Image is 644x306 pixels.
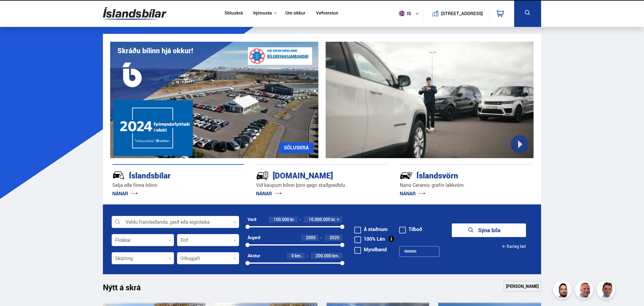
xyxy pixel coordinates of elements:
p: Selja eða finna bílinn [112,182,244,189]
div: [DOMAIN_NAME] [256,170,366,180]
img: FbJEzSuNWCJXmdc-.webp [598,282,616,300]
a: Vefverslun [316,10,338,17]
span: kr. [290,217,295,222]
div: Akstur [248,253,260,258]
img: siFngHWaQ9KaOqBr.png [576,282,594,300]
label: Á staðnum [354,227,388,232]
a: SÖLUSKRÁ [279,142,314,153]
span: 0 [291,253,294,259]
span: + [337,217,339,222]
div: Árgerð [248,235,260,240]
span: km. [295,253,302,258]
a: [STREET_ADDRESS] [427,5,486,22]
img: JRvxyua_JYH6wB4c.svg [112,169,125,182]
span: 200.000 [316,253,331,259]
span: is [396,11,412,16]
a: [PERSON_NAME] [504,281,541,292]
a: NÁNAR [256,190,282,197]
a: NÁNAR [112,190,138,197]
img: nhp88E3Fdnt1Opn2.png [554,282,572,300]
label: Tilboð [399,227,422,232]
button: Ítarleg leit [501,240,526,253]
button: is [396,5,424,22]
span: 2005 [306,235,316,240]
span: 2025 [330,235,339,240]
span: km. [332,253,339,258]
img: eKx6w-_Home_640_.png [110,42,318,158]
div: Íslandsvörn [400,170,510,180]
h1: Nýtt á skrá [103,283,151,295]
span: 10.000.000 [309,216,330,222]
p: Við kaupum bílinn þinn gegn staðgreiðslu [256,182,388,189]
label: Myndband [354,247,387,252]
img: G0Ugv5HjCgRt.svg [103,4,166,23]
h1: Skráðu bílinn hjá okkur! [117,47,193,55]
a: Um okkur [285,10,305,17]
img: tr5P-W3DuiFaO7aO.svg [256,169,269,182]
label: 100% Lán [354,236,385,241]
span: 100.000 [274,216,289,222]
button: Sýna bíla [452,223,526,237]
div: Íslandsbílar [112,170,222,180]
button: Þjónusta [253,10,272,16]
img: svg+xml;base64,PHN2ZyB4bWxucz0iaHR0cDovL3d3dy53My5vcmcvMjAwMC9zdmciIHdpZHRoPSI1MTIiIGhlaWdodD0iNT... [399,11,405,16]
a: NÁNAR [400,190,425,197]
a: Söluskrá [225,10,243,17]
img: -Svtn6bYgwAsiwNX.svg [400,169,412,182]
span: kr. [331,217,336,222]
button: [STREET_ADDRESS] [443,11,480,16]
p: Nano Ceramic grafín lakkvörn [400,182,531,189]
div: Verð [248,217,256,222]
